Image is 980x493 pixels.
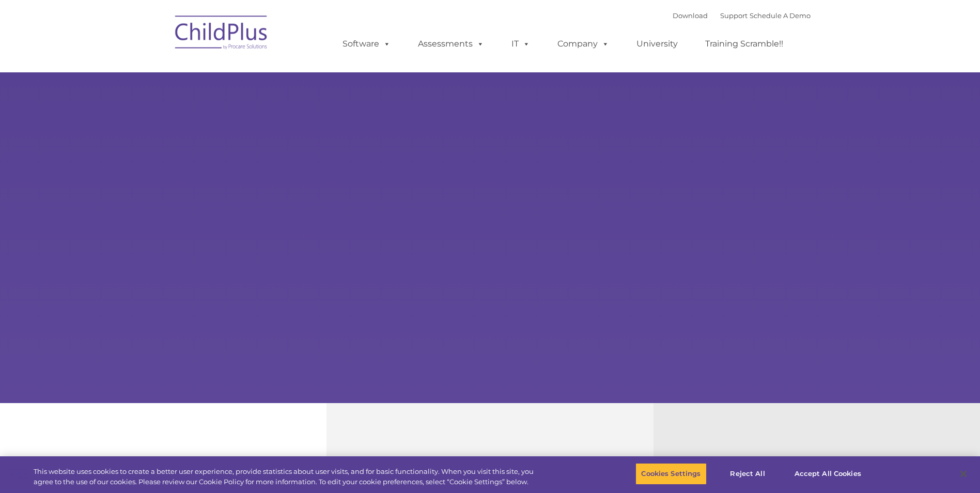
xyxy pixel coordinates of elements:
a: University [626,34,688,54]
a: Software [332,34,401,54]
a: IT [501,34,540,54]
a: Schedule A Demo [750,11,811,20]
a: Download [673,11,708,20]
button: Cookies Settings [635,463,706,485]
button: Accept All Cookies [789,463,867,485]
button: Close [952,463,975,485]
a: Support [720,11,748,20]
a: Assessments [408,34,494,54]
button: Reject All [715,463,780,485]
img: ChildPlus by Procare Solutions [170,8,273,60]
a: Training Scramble!! [695,34,794,54]
font: | [673,11,811,20]
div: This website uses cookies to create a better user experience, provide statistics about user visit... [34,467,539,487]
a: Company [547,34,619,54]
